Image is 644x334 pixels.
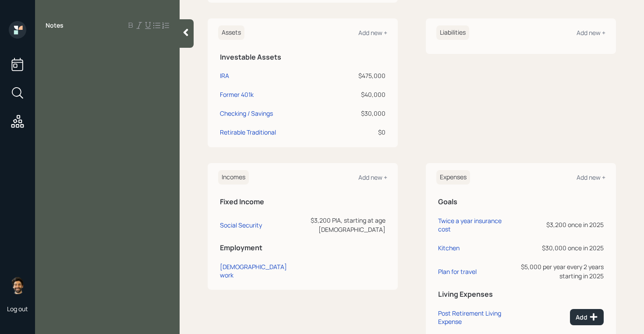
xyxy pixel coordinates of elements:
[438,267,477,276] div: Plan for travel
[332,109,386,118] div: $30,000
[436,170,470,185] h6: Expenses
[438,217,508,233] div: Twice a year insurance cost
[438,309,508,326] div: Post Retirement Living Expense
[577,173,605,181] div: Add new +
[46,21,64,30] label: Notes
[576,313,598,321] div: Add
[220,263,291,279] div: [DEMOGRAPHIC_DATA] work
[512,220,604,229] div: $3,200 once in 2025
[438,198,604,206] h5: Goals
[295,216,386,234] div: $3,200 PIA, starting at age [DEMOGRAPHIC_DATA]
[220,198,386,206] h5: Fixed Income
[218,170,249,185] h6: Incomes
[570,309,604,325] button: Add
[438,244,460,252] div: Kitchen
[220,90,254,99] div: Former 401k
[332,71,386,80] div: $475,000
[438,290,604,298] h5: Living Expenses
[218,25,244,40] h6: Assets
[220,71,229,80] div: IRA
[9,277,26,294] img: eric-schwartz-headshot.png
[220,244,386,252] h5: Employment
[436,25,469,40] h6: Liabilities
[220,53,386,61] h5: Investable Assets
[512,243,604,252] div: $30,000 once in 2025
[220,128,276,137] div: Retirable Traditional
[358,173,387,181] div: Add new +
[512,262,604,281] div: $5,000 per year every 2 years starting in 2025
[358,28,387,37] div: Add new +
[332,90,386,99] div: $40,000
[7,305,28,313] div: Log out
[220,109,273,118] div: Checking / Savings
[220,221,262,229] div: Social Security
[332,128,386,137] div: $0
[577,28,605,37] div: Add new +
